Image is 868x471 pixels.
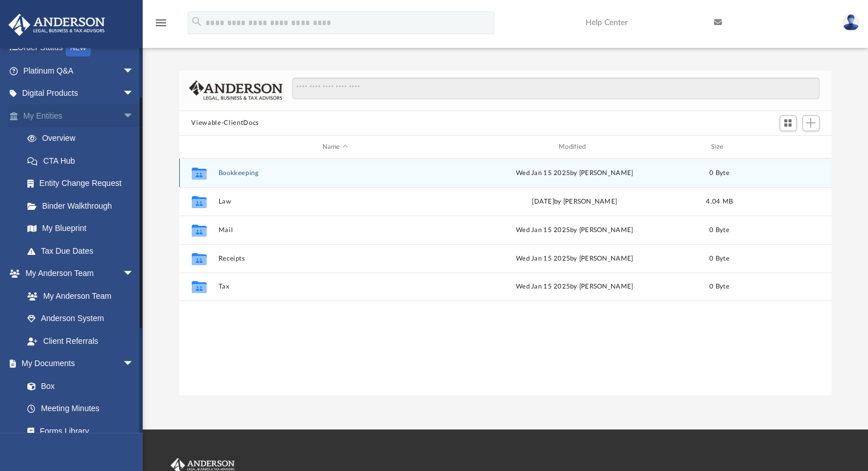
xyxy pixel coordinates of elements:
[780,115,797,131] button: Switch to Grid View
[16,375,140,397] a: Box
[123,59,146,83] span: arrow_drop_down
[8,104,151,127] a: My Entitiesarrow_drop_down
[16,172,151,195] a: Entity Change Request
[123,352,146,376] span: arrow_drop_down
[457,168,691,178] div: Wed Jan 15 2025 by [PERSON_NAME]
[217,142,452,152] div: Name
[8,352,146,375] a: My Documentsarrow_drop_down
[8,59,151,82] a: Platinum Q&Aarrow_drop_down
[696,142,742,152] div: Size
[191,15,203,28] i: search
[16,127,151,150] a: Overview
[154,22,168,30] a: menu
[16,217,146,240] a: My Blueprint
[747,142,827,152] div: id
[218,255,452,262] button: Receipts
[191,118,259,128] button: Viewable-ClientDocs
[842,14,859,31] img: User Pic
[292,78,819,99] input: Search files and folders
[16,307,146,330] a: Anderson System
[8,262,146,285] a: My Anderson Teamarrow_drop_down
[457,197,691,207] div: [DATE] by [PERSON_NAME]
[123,104,146,128] span: arrow_drop_down
[218,283,452,291] button: Tax
[154,16,168,30] i: menu
[457,282,691,293] div: Wed Jan 15 2025 by [PERSON_NAME]
[123,82,146,105] span: arrow_drop_down
[218,198,452,205] button: Law
[16,149,151,172] a: CTA Hub
[16,397,146,420] a: Meeting Minutes
[709,255,729,262] span: 0 Byte
[16,239,151,262] a: Tax Due Dates
[8,82,151,105] a: Digital Productsarrow_drop_down
[457,225,691,235] div: Wed Jan 15 2025 by [PERSON_NAME]
[457,142,692,152] div: Modified
[709,170,729,176] span: 0 Byte
[16,194,151,217] a: Binder Walkthrough
[179,159,832,395] div: grid
[218,169,452,177] button: Bookkeeping
[16,285,140,307] a: My Anderson Team
[709,284,729,290] span: 0 Byte
[184,142,212,152] div: id
[123,262,146,286] span: arrow_drop_down
[218,226,452,234] button: Mail
[16,330,146,352] a: Client Referrals
[706,198,733,205] span: 4.04 MB
[16,420,140,442] a: Forms Library
[5,14,108,36] img: Anderson Advisors Platinum Portal
[66,39,91,56] div: NEW
[709,227,729,233] span: 0 Byte
[802,115,819,131] button: Add
[457,254,691,264] div: Wed Jan 15 2025 by [PERSON_NAME]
